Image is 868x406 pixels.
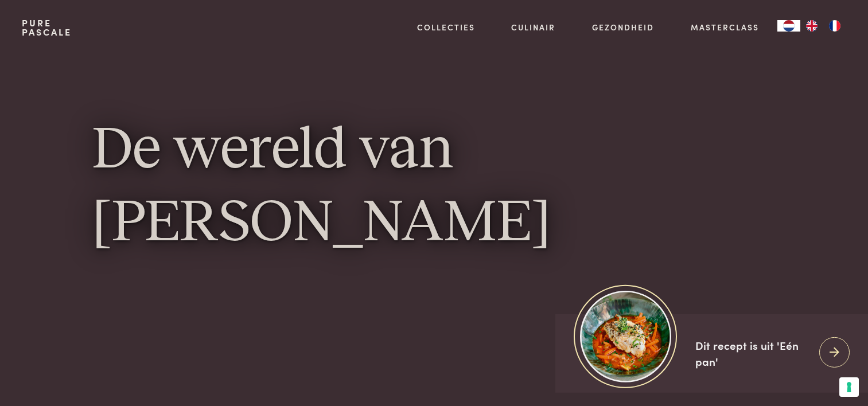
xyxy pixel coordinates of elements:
[777,20,800,32] div: Language
[800,20,823,32] a: EN
[580,291,671,382] img: https://admin.purepascale.com/wp-content/uploads/2025/08/home_recept_link.jpg
[777,20,800,32] a: NL
[777,20,846,32] aside: Language selected: Nederlands
[592,21,654,33] a: Gezondheid
[22,18,72,37] a: PurePascale
[823,20,846,32] a: FR
[555,314,868,392] a: https://admin.purepascale.com/wp-content/uploads/2025/08/home_recept_link.jpg Dit recept is uit '...
[417,21,475,33] a: Collecties
[839,377,859,397] button: Uw voorkeuren voor toestemming voor trackingtechnologieën
[511,21,555,33] a: Culinair
[695,337,810,369] div: Dit recept is uit 'Eén pan'
[92,115,776,261] h1: De wereld van [PERSON_NAME]
[800,20,846,32] ul: Language list
[691,21,759,33] a: Masterclass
